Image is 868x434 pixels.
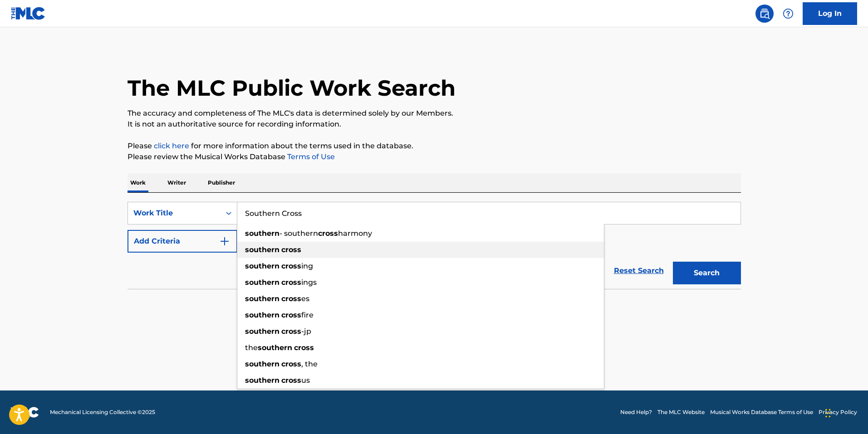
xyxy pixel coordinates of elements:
[759,8,770,19] img: search
[128,202,741,289] form: Search Form
[301,360,318,368] span: , the
[657,408,705,416] a: The MLC Website
[205,173,238,192] p: Publisher
[245,262,280,270] strong: southern
[779,5,797,23] div: Help
[258,343,292,352] strong: southern
[281,262,301,270] strong: cross
[825,400,831,427] div: Drag
[783,8,794,19] img: help
[301,327,311,336] span: -jp
[710,408,813,416] a: Musical Works Database Terms of Use
[128,108,741,119] p: The accuracy and completeness of The MLC's data is determined solely by our Members.
[280,229,318,238] span: - southern
[281,360,301,368] strong: cross
[285,152,335,161] a: Terms of Use
[245,376,280,385] strong: southern
[128,74,456,102] h1: The MLC Public Work Search
[301,294,309,303] span: es
[245,229,280,238] strong: southern
[301,311,314,319] span: fire
[245,360,280,368] strong: southern
[281,278,301,287] strong: cross
[609,261,668,281] a: Reset Search
[819,408,857,416] a: Privacy Policy
[318,229,338,238] strong: cross
[755,5,774,23] a: Public Search
[281,245,301,254] strong: cross
[128,151,741,162] p: Please review the Musical Works Database
[154,141,189,150] a: click here
[245,311,280,319] strong: southern
[281,294,301,303] strong: cross
[301,262,313,270] span: ing
[294,343,314,352] strong: cross
[245,343,258,352] span: the
[245,327,280,336] strong: southern
[823,390,868,434] iframe: Chat Widget
[301,278,317,287] span: ings
[245,278,280,287] strong: southern
[338,229,372,238] span: harmony
[11,407,39,418] img: logo
[803,2,857,25] a: Log In
[245,294,280,303] strong: southern
[673,262,741,284] button: Search
[128,119,741,130] p: It is not an authoritative source for recording information.
[128,141,741,151] p: Please for more information about the terms used in the database.
[165,173,189,192] p: Writer
[245,245,280,254] strong: southern
[219,236,230,247] img: 9d2ae6d4665cec9f34b9.svg
[128,173,148,192] p: Work
[620,408,652,416] a: Need Help?
[11,7,46,20] img: MLC Logo
[281,376,301,385] strong: cross
[281,311,301,319] strong: cross
[301,376,310,385] span: us
[133,208,215,219] div: Work Title
[128,230,237,253] button: Add Criteria
[281,327,301,336] strong: cross
[50,408,155,416] span: Mechanical Licensing Collective © 2025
